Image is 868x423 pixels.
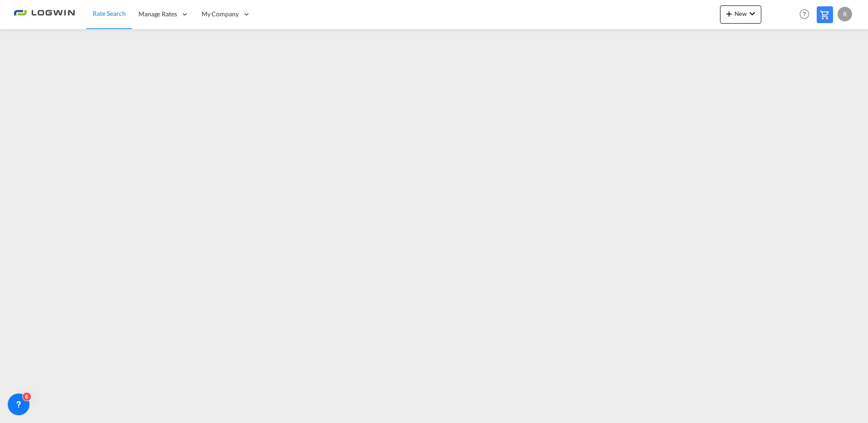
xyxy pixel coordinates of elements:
[724,8,735,19] md-icon: icon-plus 400-fg
[797,6,812,22] span: Help
[14,4,75,25] img: 2761ae10d95411efa20a1f5e0282d2d7.png
[797,6,817,23] div: Help
[747,8,758,19] md-icon: icon-chevron-down
[138,10,177,19] span: Manage Rates
[838,7,852,21] div: R
[720,5,761,24] button: icon-plus 400-fgNewicon-chevron-down
[724,10,758,17] span: New
[93,10,126,17] span: Rate Search
[202,10,239,19] span: My Company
